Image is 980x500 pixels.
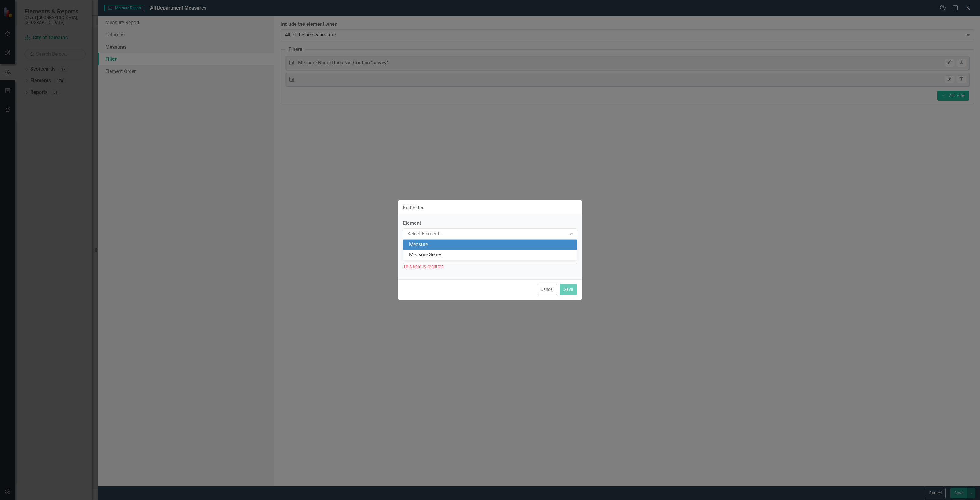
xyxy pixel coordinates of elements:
[403,263,577,270] div: This field is required
[403,205,424,211] div: Edit Filter
[560,284,577,295] button: Save
[403,220,577,227] label: Element
[409,241,573,248] div: Measure
[537,284,557,295] button: Cancel
[409,251,573,258] div: Measure Series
